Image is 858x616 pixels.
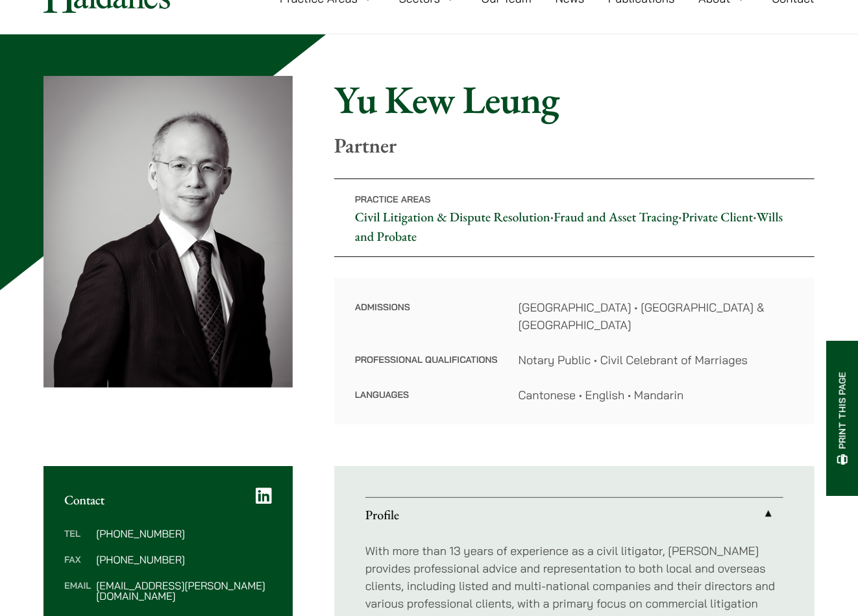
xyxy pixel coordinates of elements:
[334,133,815,158] p: Partner
[256,487,272,505] a: LinkedIn
[519,386,794,404] dd: Cantonese • English • Mandarin
[96,554,271,565] dd: [PHONE_NUMBER]
[334,179,815,257] p: • • •
[519,299,794,334] dd: [GEOGRAPHIC_DATA] • [GEOGRAPHIC_DATA] & [GEOGRAPHIC_DATA]
[96,528,271,539] dd: [PHONE_NUMBER]
[64,554,91,580] dt: Fax
[355,208,550,225] a: Civil Litigation & Dispute Resolution
[355,386,498,404] dt: Languages
[682,208,754,225] a: Private Client
[96,580,271,601] dd: [EMAIL_ADDRESS][PERSON_NAME][DOMAIN_NAME]
[64,580,91,601] dt: Email
[334,76,815,123] h1: Yu Kew Leung
[519,351,794,369] dd: Notary Public • Civil Celebrant of Marriages
[355,351,498,386] dt: Professional Qualifications
[355,299,498,351] dt: Admissions
[365,498,783,532] a: Profile
[355,193,431,205] span: Practice Areas
[355,208,783,245] a: Wills and Probate
[554,208,678,225] a: Fraud and Asset Tracing
[64,528,91,554] dt: Tel
[64,492,272,508] h2: Contact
